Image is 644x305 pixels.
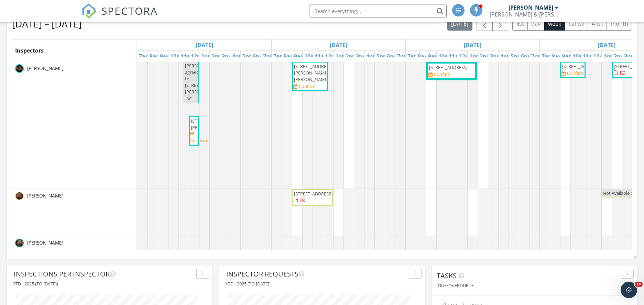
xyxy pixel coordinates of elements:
a: 10am [168,51,187,62]
a: 7am [406,51,421,62]
span: [STREET_ADDRESS] [562,63,601,69]
div: Due/Overdue [438,283,473,288]
a: 11am [313,51,331,62]
a: 11am [179,51,197,62]
h2: [DATE] – [DATE] [12,17,81,31]
a: 6pm [519,51,535,62]
a: 4pm [499,51,514,62]
a: 5pm [509,51,524,62]
a: 10am [571,51,589,62]
a: 4pm [230,51,246,62]
a: 8am [416,51,432,62]
a: 6pm [251,51,266,62]
a: 1pm [602,51,617,62]
span: Not Available GJ [603,190,635,196]
a: 6pm [385,51,401,62]
input: Search everything... [309,4,447,18]
a: 7pm [395,51,411,62]
a: 1pm [468,51,483,62]
span: [PERSON_NAME] [26,65,65,72]
img: jbh_screenshot_20220303_110101.jpg [15,239,24,247]
a: 3pm [220,51,236,62]
a: 9am [560,51,576,62]
div: Confirm [190,138,207,143]
a: 9am [292,51,308,62]
a: 5pm [241,51,256,62]
button: Next [492,17,509,31]
a: 3pm [354,51,370,62]
button: month [607,17,632,31]
a: 8am [282,51,297,62]
a: 1pm [334,51,349,62]
span: [PERSON_NAME] agreed to [STREET_ADDRESS][PERSON_NAME] -AC [185,63,223,102]
span: Tasks [437,271,457,280]
button: 4 wk [588,17,607,31]
span: Inspectors [15,47,44,54]
a: 3pm [488,51,504,62]
span: SPECTORA [101,3,158,18]
a: 7pm [530,51,545,62]
span: [STREET_ADDRESS][PERSON_NAME][PERSON_NAME] [294,63,332,82]
span: [STREET_ADDRESS][PERSON_NAME] [191,118,229,131]
a: 2pm [612,51,627,62]
div: Bryan & Bryan Inspections [490,11,558,18]
div: [PERSON_NAME] [509,4,553,11]
a: 7pm [261,51,277,62]
a: Go to September 30, 2025 [328,39,349,50]
div: Confirm [434,71,451,77]
a: 3pm [622,51,638,62]
a: 9am [158,51,174,62]
a: Go to October 2, 2025 [596,39,617,50]
div: Confirm [567,70,584,76]
a: 2pm [210,51,225,62]
span: [PERSON_NAME] [26,239,65,246]
button: Due/Overdue [437,281,475,291]
a: 5pm [375,51,390,62]
img: gjh_screenshot_20220303_110244.jpg [15,192,24,200]
a: Go to October 1, 2025 [462,39,483,50]
a: 12pm [457,51,476,62]
button: cal wk [565,17,588,31]
div: Inspector Requests [226,269,406,279]
a: 7am [137,51,153,62]
span: 10 [635,282,643,287]
span: [STREET_ADDRESS] [429,64,468,70]
img: jordan_head_shot.png [15,64,24,73]
a: 12pm [323,51,342,62]
a: 8am [148,51,163,62]
a: 7am [272,51,287,62]
span: [STREET_ADDRESS] [294,191,332,197]
img: The Best Home Inspection Software - Spectora [81,3,97,19]
a: 10am [437,51,455,62]
a: 4pm [364,51,380,62]
span: [PERSON_NAME] [26,192,65,199]
iframe: Intercom live chat [621,282,637,298]
a: 11am [581,51,600,62]
a: SPECTORA [81,9,158,24]
a: 11am [447,51,466,62]
a: 2pm [478,51,493,62]
div: Confirm [299,83,316,89]
a: 1pm [199,51,215,62]
div: Inspections Per Inspector [14,269,194,279]
button: Previous [477,17,493,31]
button: [DATE] [447,17,472,31]
a: Go to September 29, 2025 [194,39,215,50]
a: 7am [540,51,555,62]
button: week [544,17,565,31]
a: 9am [426,51,442,62]
a: 12pm [591,51,610,62]
a: 12pm [189,51,208,62]
a: 2pm [344,51,359,62]
button: day [527,17,545,31]
a: 8am [550,51,566,62]
button: list [512,17,528,31]
a: 10am [303,51,321,62]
